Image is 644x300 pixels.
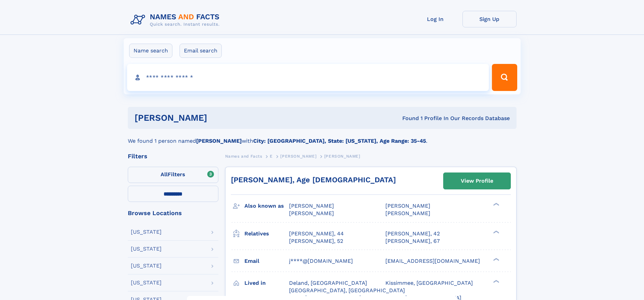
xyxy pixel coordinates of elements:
[462,11,517,27] a: Sign Up
[408,11,462,27] a: Log In
[128,11,225,29] img: Logo Names and Facts
[129,44,172,58] label: Name search
[289,203,334,209] span: [PERSON_NAME]
[131,280,162,285] div: [US_STATE]
[385,280,473,286] span: Kissimmee, [GEOGRAPHIC_DATA]
[253,138,426,144] b: City: [GEOGRAPHIC_DATA], State: [US_STATE], Age Range: 35-45
[161,171,168,178] span: All
[180,44,222,58] label: Email search
[231,176,396,184] a: [PERSON_NAME], Age [DEMOGRAPHIC_DATA]
[385,230,440,237] a: [PERSON_NAME], 42
[492,257,500,261] div: ❯
[289,230,344,237] a: [PERSON_NAME], 44
[492,279,500,283] div: ❯
[131,229,162,235] div: [US_STATE]
[244,200,289,212] h3: Also known as
[128,167,218,183] label: Filters
[128,129,517,145] div: We found 1 person named with .
[280,154,316,159] span: [PERSON_NAME]
[289,287,405,294] span: [GEOGRAPHIC_DATA], [GEOGRAPHIC_DATA]
[225,152,262,160] a: Names and Facts
[127,64,489,91] input: search input
[128,210,218,216] div: Browse Locations
[128,153,218,159] div: Filters
[289,210,334,216] span: [PERSON_NAME]
[135,114,305,122] h1: [PERSON_NAME]
[244,255,289,267] h3: Email
[280,152,316,160] a: [PERSON_NAME]
[131,246,162,252] div: [US_STATE]
[385,210,430,216] span: [PERSON_NAME]
[461,173,493,189] div: View Profile
[305,115,510,122] div: Found 1 Profile In Our Records Database
[270,152,273,160] a: E
[244,277,289,289] h3: Lived in
[289,237,343,245] a: [PERSON_NAME], 52
[492,64,517,91] button: Search Button
[385,203,430,209] span: [PERSON_NAME]
[196,138,242,144] b: [PERSON_NAME]
[492,202,500,207] div: ❯
[289,280,367,286] span: Deland, [GEOGRAPHIC_DATA]
[385,237,440,245] a: [PERSON_NAME], 67
[324,154,360,159] span: [PERSON_NAME]
[492,230,500,234] div: ❯
[270,154,273,159] span: E
[131,263,162,269] div: [US_STATE]
[244,228,289,239] h3: Relatives
[385,258,480,264] span: [EMAIL_ADDRESS][DOMAIN_NAME]
[444,173,510,189] a: View Profile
